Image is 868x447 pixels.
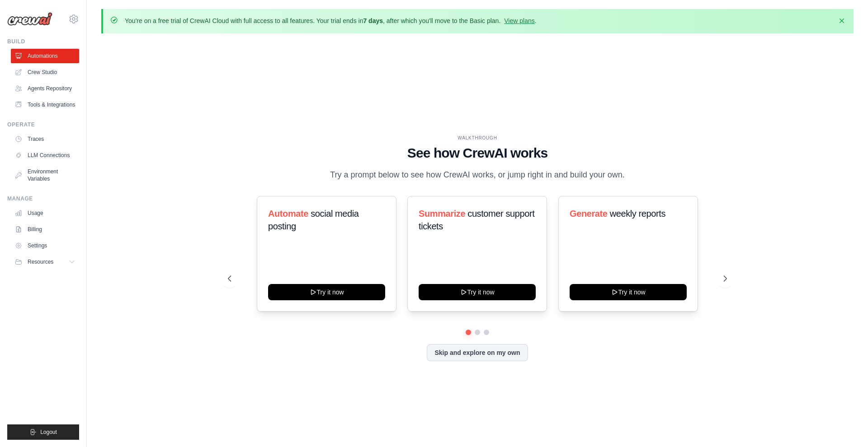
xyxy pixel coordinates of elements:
a: Tools & Integrations [11,98,79,112]
div: Operate [7,121,79,128]
span: customer support tickets [419,209,534,231]
a: Environment Variables [11,164,79,186]
a: Billing [11,222,79,237]
div: Build [7,38,79,45]
a: Agents Repository [11,81,79,96]
span: Resources [28,258,53,265]
p: You're on a free trial of CrewAI Cloud with full access to all features. Your trial ends in , aft... [125,16,537,25]
span: Automate [268,209,308,219]
p: Try a prompt below to see how CrewAI works, or jump right in and build your own. [325,168,629,182]
a: Crew Studio [11,65,79,79]
a: Traces [11,132,79,146]
span: Generate [570,209,608,219]
button: Try it now [268,284,385,300]
span: Summarize [419,209,465,219]
button: Skip and explore on my own [427,344,528,361]
div: WALKTHROUGH [228,135,727,141]
div: Manage [7,195,79,202]
span: weekly reports [609,209,665,219]
h1: See how CrewAI works [228,145,727,161]
a: Automations [11,49,79,63]
a: Usage [11,206,79,220]
a: Settings [11,238,79,253]
a: View plans [504,17,534,24]
span: Logout [40,428,57,436]
a: LLM Connections [11,148,79,163]
button: Resources [11,255,79,269]
strong: 7 days [363,17,383,24]
img: Logo [7,12,52,26]
span: social media posting [268,209,359,231]
button: Logout [7,424,79,440]
button: Try it now [570,284,687,300]
button: Try it now [419,284,536,300]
